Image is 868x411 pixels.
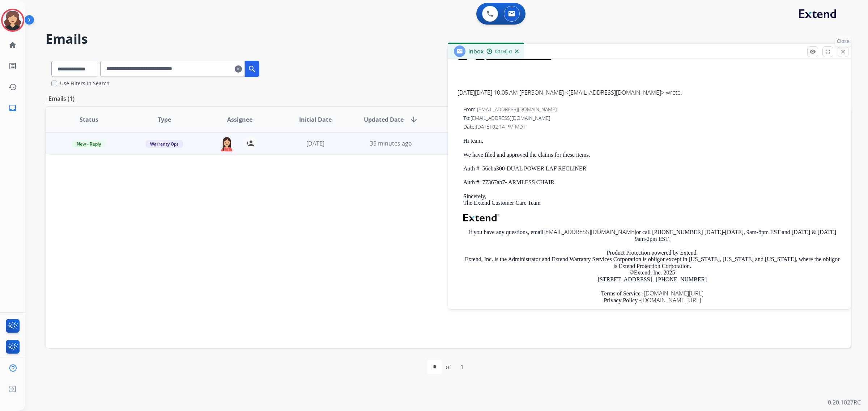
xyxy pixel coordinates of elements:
[72,140,105,148] span: New - Reply
[463,138,841,144] p: Hi team,
[463,290,841,304] p: Terms of Service - Privacy Policy -
[471,114,550,121] span: [EMAIL_ADDRESS][DOMAIN_NAME]
[364,115,404,124] span: Updated Date
[463,214,499,222] img: Extend Logo
[544,228,636,236] a: [EMAIL_ADDRESS][DOMAIN_NAME]
[158,115,171,124] span: Type
[3,10,23,30] img: avatar
[60,80,110,87] label: Use Filters In Search
[641,296,701,304] a: [DOMAIN_NAME][URL]
[569,88,661,96] a: [EMAIL_ADDRESS][DOMAIN_NAME]
[838,46,848,57] button: Close
[644,289,703,297] a: [DOMAIN_NAME][URL]
[463,106,841,113] div: From:
[146,140,183,148] span: Warranty Ops
[463,229,841,242] p: If you have any questions, email or call [PHONE_NUMBER] [DATE]-[DATE], 9am-8pm EST and [DATE] & [...
[476,123,526,130] span: [DATE] 02:14 PM MDT
[458,88,841,97] div: [DATE][DATE] 10:05 AM [PERSON_NAME] < > wrote:
[835,36,851,47] p: Close
[8,62,17,70] mat-icon: list_alt
[463,193,841,207] p: Sincerely, The Extend Customer Care Team
[227,115,252,124] span: Assignee
[463,152,841,158] p: We have filed and approved the claims for these items.
[235,65,242,73] mat-icon: clear
[370,139,412,147] span: 35 minutes ago
[463,123,841,130] div: Date:
[306,139,324,147] span: [DATE]
[840,48,846,55] mat-icon: close
[455,360,469,374] div: 1
[828,398,861,407] p: 0.20.1027RC
[468,47,484,55] span: Inbox
[463,114,841,122] div: To:
[220,136,234,151] img: agent-avatar
[80,115,98,124] span: Status
[477,106,557,113] span: [EMAIL_ADDRESS][DOMAIN_NAME]
[463,179,841,186] p: Auth #: 77367ab7- ARMLESS CHAIR
[8,83,17,91] mat-icon: history
[809,48,816,55] mat-icon: remove_red_eye
[46,32,851,46] h2: Emails
[409,115,418,124] mat-icon: arrow_downward
[248,65,256,73] mat-icon: search
[446,363,451,371] div: of
[46,94,77,103] p: Emails (1)
[463,165,841,172] p: Auth #: 56eba300-DUAL POWER LAF RECLINER
[825,48,831,55] mat-icon: fullscreen
[299,115,332,124] span: Initial Date
[8,104,17,112] mat-icon: inbox
[246,139,254,148] mat-icon: person_add
[495,49,512,55] span: 00:04:51
[8,41,17,49] mat-icon: home
[463,250,841,283] p: Product Protection powered by Extend. Extend, Inc. is the Administrator and Extend Warranty Servi...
